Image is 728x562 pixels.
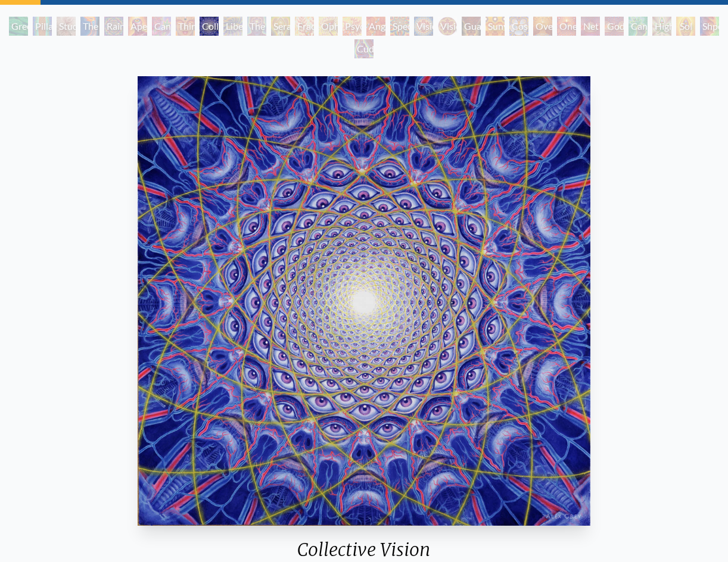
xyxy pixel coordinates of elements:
div: Study for the Great Turn [57,17,76,36]
div: Sol Invictus [676,17,695,36]
div: Cosmic Elf [509,17,528,36]
div: Vision Crystal [414,17,433,36]
div: Fractal Eyes [295,17,314,36]
div: Psychomicrograph of a Fractal Paisley Cherub Feather Tip [343,17,362,36]
div: Third Eye Tears of Joy [176,17,195,36]
div: Shpongled [700,17,719,36]
div: Net of Being [581,17,600,36]
div: One [557,17,576,36]
div: Cannabis Sutra [152,17,171,36]
div: Aperture [128,17,147,36]
div: Angel Skin [366,17,385,36]
div: Godself [605,17,624,36]
div: Ophanic Eyelash [319,17,338,36]
div: Oversoul [533,17,552,36]
div: Cannafist [629,17,648,36]
div: Rainbow Eye Ripple [104,17,123,36]
div: The Torch [80,17,99,36]
div: Cuddle [354,39,374,58]
div: Liberation Through Seeing [223,17,242,36]
div: Pillar of Awareness [33,17,52,36]
div: Higher Vision [652,17,671,36]
div: Vision Crystal Tondo [438,17,457,36]
div: The Seer [247,17,266,36]
div: Seraphic Transport Docking on the Third Eye [271,17,290,36]
div: Spectral Lotus [390,17,409,36]
div: Green Hand [9,17,28,36]
div: Sunyata [486,17,505,36]
div: Collective Vision [200,17,219,36]
img: Collective-Vision-1995-Alex-Grey-watermarked.jpg [138,76,590,526]
div: Guardian of Infinite Vision [462,17,481,36]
